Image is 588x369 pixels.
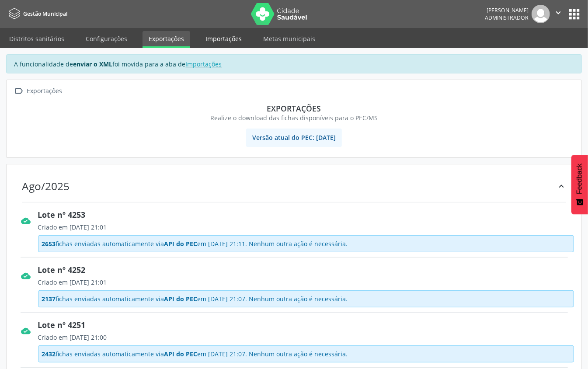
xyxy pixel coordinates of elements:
[6,7,67,21] a: Gestão Municipal
[25,85,64,97] div: Exportações
[571,155,588,214] button: Feedback - Mostrar pesquisa
[80,31,133,46] a: Configurações
[21,326,31,336] i: cloud_done
[42,239,348,248] span: fichas enviadas automaticamente via em [DATE] 21:11. Nenhum outra ação é necessária.
[246,129,342,147] span: Versão atual do PEC: [DATE]
[42,240,56,248] span: 2653
[3,31,70,46] a: Distritos sanitários
[164,295,198,303] span: API do PEC
[576,164,584,194] span: Feedback
[19,113,569,122] div: Realize o download das fichas disponíveis para o PEC/MS
[38,264,574,276] div: Lote nº 4252
[557,181,566,191] i: keyboard_arrow_up
[186,60,222,68] a: Importações
[13,85,25,97] i: 
[42,349,348,359] span: fichas enviadas automaticamente via em [DATE] 21:07. Nenhum outra ação é necessária.
[38,223,574,232] div: Criado em [DATE] 21:01
[23,10,67,17] span: Gestão Municipal
[38,209,574,221] div: Lote nº 4253
[199,31,248,46] a: Importações
[38,319,574,331] div: Lote nº 4251
[38,278,574,287] div: Criado em [DATE] 21:01
[21,271,31,281] i: cloud_done
[6,54,582,73] div: A funcionalidade de foi movida para a aba de
[567,7,582,22] button: apps
[143,31,190,48] a: Exportações
[164,350,198,358] span: API do PEC
[164,240,198,248] span: API do PEC
[485,7,529,14] div: [PERSON_NAME]
[19,104,569,113] div: Exportações
[553,8,563,17] i: 
[550,5,567,23] button: 
[22,180,70,192] div: Ago/2025
[38,333,574,342] div: Criado em [DATE] 21:00
[42,294,348,303] span: fichas enviadas automaticamente via em [DATE] 21:07. Nenhum outra ação é necessária.
[532,5,550,23] img: img
[557,180,566,192] div: keyboard_arrow_up
[13,85,64,97] a:  Exportações
[21,216,31,226] i: cloud_done
[42,295,56,303] span: 2137
[42,350,56,358] span: 2432
[73,60,113,68] strong: enviar o XML
[485,14,529,21] span: Administrador
[257,31,321,46] a: Metas municipais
